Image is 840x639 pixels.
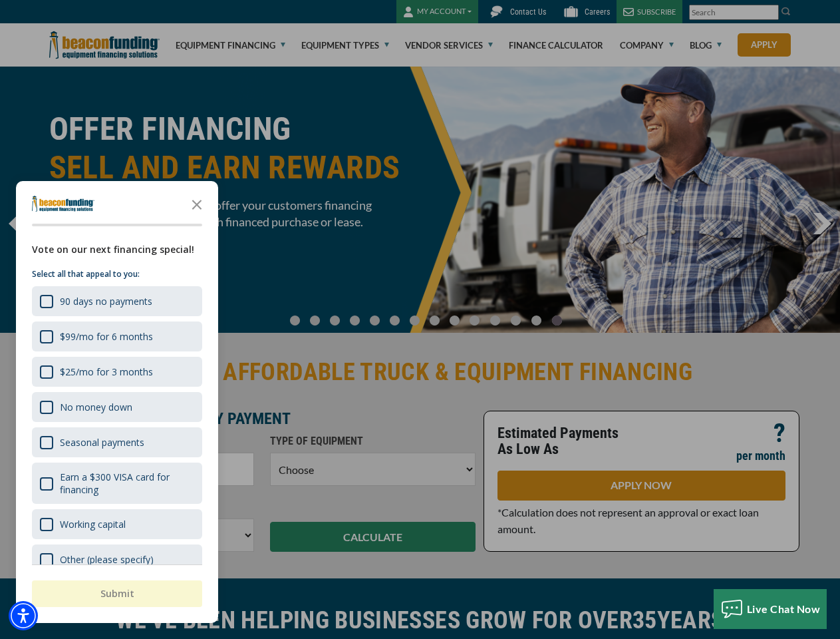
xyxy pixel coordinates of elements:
div: Working capital [32,509,202,539]
div: Seasonal payments [60,436,144,449]
div: Earn a $300 VISA card for financing [60,471,194,496]
div: Accessibility Menu [9,601,38,630]
div: $99/mo for 6 months [32,321,202,351]
button: Submit [32,580,202,607]
span: Live Chat Now [747,602,821,615]
div: Other (please specify) [32,544,202,574]
div: Earn a $300 VISA card for financing [32,463,202,504]
div: $25/mo for 3 months [32,357,202,387]
div: Survey [16,181,218,623]
img: Company logo [32,196,94,212]
p: Select all that appeal to you: [32,268,202,281]
div: Vote on our next financing special! [32,242,202,257]
div: No money down [60,401,132,413]
button: Live Chat Now [714,589,827,629]
div: Other (please specify) [60,553,154,566]
div: No money down [32,392,202,422]
div: Seasonal payments [32,427,202,457]
button: Close the survey [184,190,210,217]
div: Working capital [60,518,126,531]
div: $25/mo for 3 months [60,365,153,378]
div: 90 days no payments [32,286,202,316]
div: $99/mo for 6 months [60,330,153,343]
div: 90 days no payments [60,295,152,308]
